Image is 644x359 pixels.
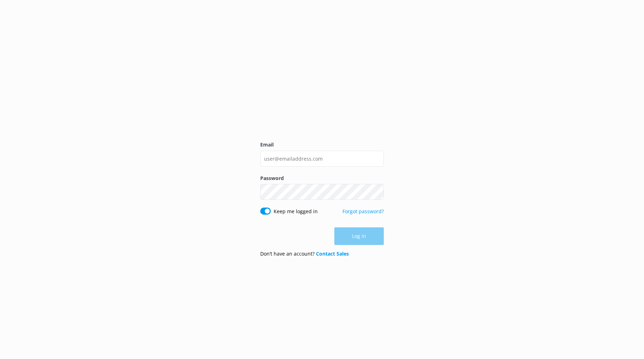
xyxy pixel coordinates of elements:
label: Password [260,174,384,182]
a: Contact Sales [316,250,349,257]
label: Keep me logged in [274,208,318,215]
label: Email [260,141,384,149]
a: Forgot password? [342,208,384,215]
p: Don’t have an account? [260,250,349,258]
button: Show password [370,185,384,199]
input: user@emailaddress.com [260,151,384,167]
